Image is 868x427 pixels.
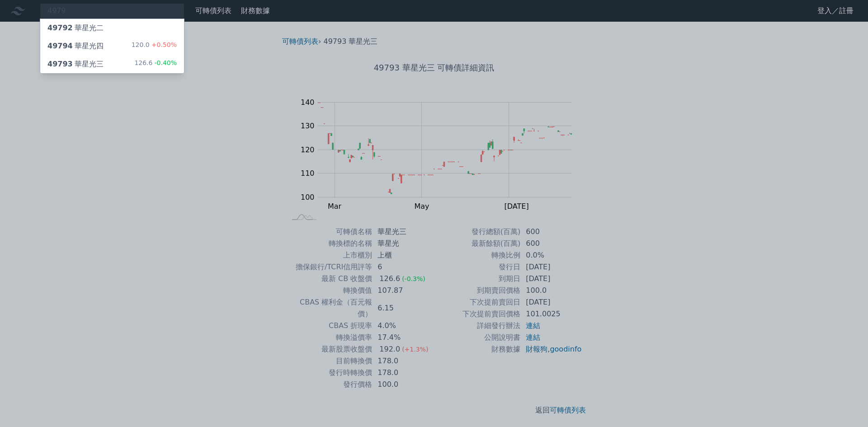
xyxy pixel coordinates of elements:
div: 華星光三 [47,59,104,70]
a: 49793華星光三 126.6-0.40% [40,55,184,73]
div: 華星光四 [47,41,104,52]
span: +0.50% [150,41,177,48]
span: -0.40% [152,59,177,66]
span: 49792 [47,23,73,32]
a: 49794華星光四 120.0+0.50% [40,37,184,55]
a: 49792華星光二 [40,19,184,37]
div: 120.0 [132,41,177,52]
div: 華星光二 [47,23,104,33]
div: 126.6 [134,59,177,70]
span: 49794 [47,42,73,50]
span: 49793 [47,60,73,68]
